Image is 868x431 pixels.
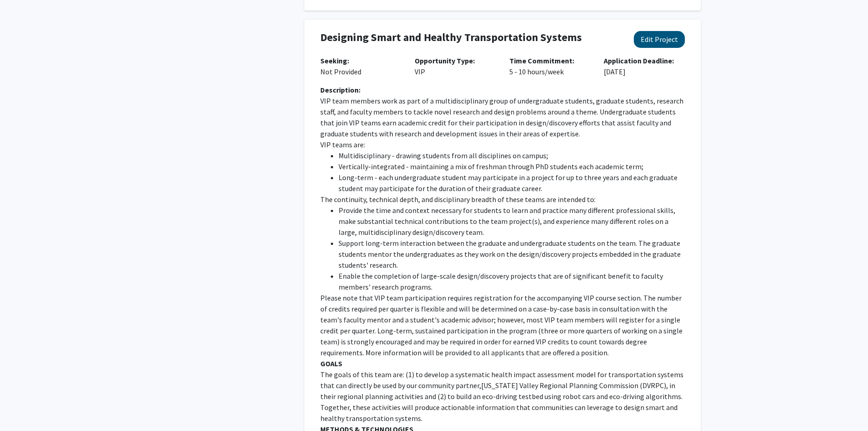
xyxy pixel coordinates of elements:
p: Not Provided [320,55,401,77]
iframe: Chat [7,390,39,424]
b: Opportunity Type: [415,56,475,65]
li: Long-term - each undergraduate student may participate in a project for up to three years and eac... [339,172,685,194]
div: Description: [320,84,685,95]
li: Provide the time and context necessary for students to learn and practice many different professi... [339,205,685,238]
p: VIP [415,55,496,77]
h4: Designing Smart and Healthy Transportation Systems [320,31,619,44]
p: The continuity, technical depth, and disciplinary breadth of these teams are intended to: [320,194,685,205]
button: Edit Project [634,31,685,48]
b: Application Deadline: [604,56,674,65]
span: [US_STATE] Valley Regional Planning Commission (DVRPC) [481,381,666,390]
p: The goals of this team are: (1) to develop a systematic health impact assessment model for transp... [320,369,685,424]
li: Vertically-integrated - maintaining a mix of freshman through PhD students each academic term; [339,161,685,172]
p: VIP teams are: [320,139,685,150]
b: Time Commitment: [509,56,574,65]
li: Support long-term interaction between the graduate and undergraduate students on the team. The gr... [339,238,685,270]
p: [DATE] [604,55,685,77]
p: Please note that VIP team participation requires registration for the accompanying VIP course sec... [320,292,685,358]
b: Seeking: [320,56,349,65]
strong: GOALS [320,359,342,368]
li: Enable the completion of large-scale design/discovery projects that are of significant benefit to... [339,270,685,292]
p: 5 - 10 hours/week [509,55,591,77]
p: VIP team members work as part of a multidisciplinary group of undergraduate students, graduate st... [320,95,685,139]
li: Multidisciplinary - drawing students from all disciplines on campus; [339,150,685,161]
